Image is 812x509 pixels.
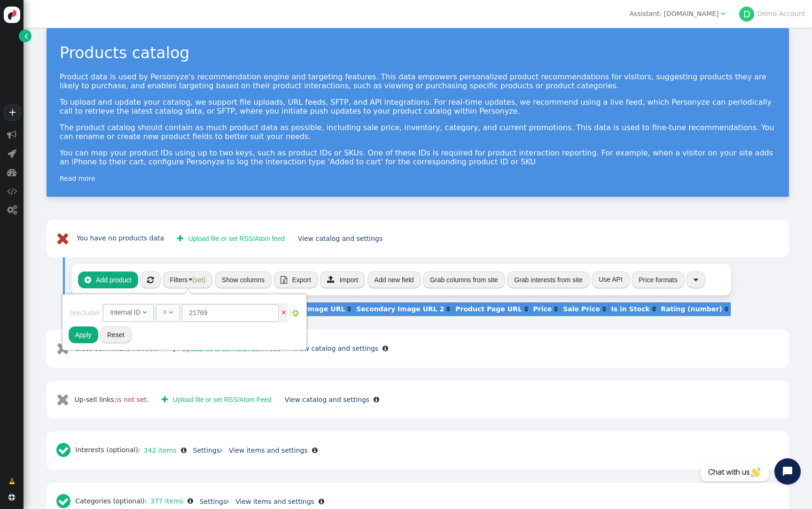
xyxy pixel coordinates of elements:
a: View catalog and settings [298,235,383,242]
span: Click to sort [725,306,728,312]
div: Interests (optional): [53,438,190,463]
button: Price formats [632,271,684,288]
span:  [226,498,229,505]
a: Read more [60,175,95,182]
a:  [652,305,656,313]
span:  [374,396,379,403]
span:  [7,130,16,139]
div: . [117,395,149,405]
span:  [181,447,187,454]
a:  [19,30,31,42]
p: The product catalog should contain as much product data as possible, including sale price, invent... [60,123,776,141]
b: Price [533,305,552,313]
p: You can map your product IDs using up to two keys, such as product IDs or SKUs. One of these IDs ... [60,148,776,166]
span:  [281,276,287,284]
a:  [554,305,558,313]
a: + [4,105,21,121]
a: Settings [200,498,229,505]
b: Rating (number) [661,305,722,313]
span: Inverse the next statement. Use parentheses to inverse complex condition. [72,309,98,316]
button: Apply [69,326,98,343]
img: logo-icon.svg [4,7,20,23]
span:  [9,477,15,486]
span:  [142,309,147,316]
a:  [347,305,351,313]
span:  [56,230,75,247]
button:  [140,271,161,288]
button: Upload file or set RSS/Atom Feed [155,391,278,408]
p: To upload and update your catalog, we support file uploads, URL feeds, SFTP, and API integrations... [60,98,776,116]
span:  [312,447,318,454]
span: Click to sort [602,306,606,312]
span:  [7,168,16,177]
span:  [220,447,222,454]
b: Product Page URL [455,305,522,313]
img: add.png [292,309,299,317]
span: Export [292,276,311,284]
button: Show columns [215,271,272,288]
a: × [281,308,287,316]
span:  [56,387,75,412]
span:  [383,345,388,352]
img: trigger_black.png [189,278,192,281]
a: 377 items [147,497,183,505]
span:  [721,10,725,17]
span:  [162,396,168,403]
span:  [85,276,91,284]
span: Click to sort [446,306,450,312]
button:  Export [273,271,318,288]
b: Is in Stock [611,305,650,313]
a: DDemo Account [739,10,805,17]
div: Products catalog [60,41,776,65]
a:  [725,305,728,313]
span: ( [98,309,100,316]
b: Secondary Image URL 2 [356,305,444,313]
span:  [7,205,17,215]
button: Grab columns from site [423,271,505,288]
div: Internal ID [110,308,141,317]
button: Filters (set) [163,271,212,288]
button: Add product [78,271,138,288]
span: ) [289,309,291,316]
a: View items and settings [235,498,314,505]
a: Use API [592,271,630,288]
div: D [739,7,754,22]
span:  [169,309,173,316]
span:  [177,235,183,242]
a: View catalog and settings [285,396,369,403]
span: (set) [192,276,205,284]
a: View items and settings [229,447,308,454]
span: Click to sort [347,306,351,312]
button: Grab interests from site [507,271,590,288]
span:  [24,31,28,41]
span:  [187,498,193,504]
span:  [8,494,15,501]
span:  [56,442,76,458]
button: Upload file or set RSS/Atom feed [171,230,291,247]
p: Product data is used by Personyze's recommendation engine and targeting features. This data empow... [60,72,776,90]
span:  [7,186,17,196]
a:  [2,473,22,490]
span: Click to sort [652,306,656,312]
span: ( [70,309,72,316]
button: Import [320,271,365,288]
span:  [56,336,75,361]
span:  [319,498,324,505]
span:  [147,276,154,284]
span: is not set [117,396,147,403]
a:  [524,305,528,313]
div: Up-sell links: [53,387,152,412]
div: Assistant: [DOMAIN_NAME] [630,9,719,19]
button: Add new field [367,271,421,288]
a: 342 items [141,447,177,454]
a: Settings [193,447,222,454]
span:  [327,276,335,283]
button: Reset [100,326,132,343]
a:  [446,305,450,313]
a:  [602,305,606,313]
b: Sale Price [563,305,600,313]
a: View catalog and settings [294,345,378,352]
span: Click to sort [524,306,528,312]
span:  [694,276,698,284]
a: You have no products data [77,234,164,242]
